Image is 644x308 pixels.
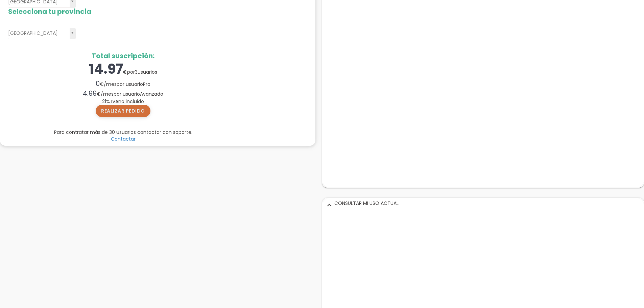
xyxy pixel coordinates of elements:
[135,69,138,75] span: 3
[324,200,335,209] i: expand_more
[103,91,114,97] span: mes
[123,69,127,75] span: €
[8,8,238,15] h2: Selecciona tu provincia
[102,98,144,105] span: % IVA
[8,89,238,98] div: / por usuario
[140,91,163,97] span: Avanzado
[83,89,97,98] span: 4.99
[118,98,144,105] span: no incluido
[8,129,238,136] p: Para contratar más de 30 usuarios contactar con soporte.
[323,198,644,209] div: CONSULTAR MI USO ACTUAL
[8,79,238,89] div: / por usuario
[102,98,106,105] span: 21
[111,136,136,142] a: Contactar
[96,79,100,88] span: 0
[143,81,150,88] span: Pro
[8,60,238,79] div: por usuarios
[8,28,67,39] span: [GEOGRAPHIC_DATA]
[106,81,117,88] span: mes
[89,60,123,78] span: 14.97
[100,81,104,88] span: €
[96,105,150,117] button: Realizar pedido
[8,28,76,39] a: [GEOGRAPHIC_DATA]
[8,52,238,60] h2: Total suscripción:
[97,91,101,97] span: €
